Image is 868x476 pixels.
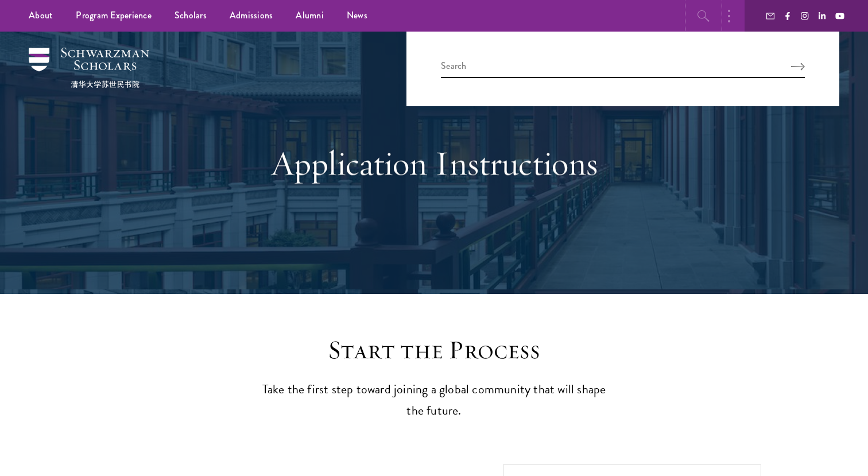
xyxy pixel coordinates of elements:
[441,59,805,78] input: Search
[256,334,612,366] h2: Start the Process
[256,379,612,421] p: Take the first step toward joining a global community that will shape the future.
[236,142,632,184] h1: Application Instructions
[791,63,805,71] button: Search
[29,48,149,88] img: Schwarzman Scholars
